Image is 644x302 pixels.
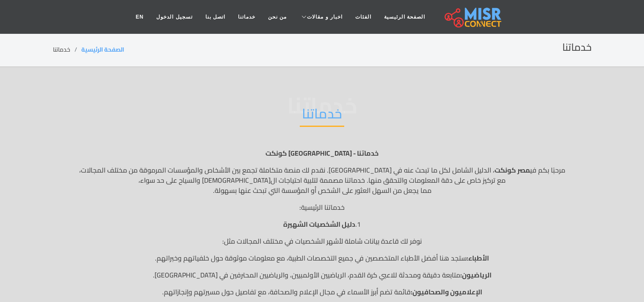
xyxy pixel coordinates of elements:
[445,6,501,27] img: main.misr_connect
[265,147,379,159] strong: خدماتنا - [GEOGRAPHIC_DATA] كونكت
[378,9,431,25] a: الصفحة الرئيسية
[293,9,349,25] a: اخبار و مقالات
[460,269,492,281] strong: الرياضيون:
[53,202,591,212] p: خدماتنا الرئيسية:
[53,287,591,297] p: قائمة تضم أبرز الأسماء في مجال الإعلام والصحافة، مع تفاصيل حول مسيرتهم وإنجازاتهم.
[349,9,378,25] a: الفئات
[81,44,124,55] a: الصفحة الرئيسية
[495,164,530,176] strong: مصر كونكت
[199,9,232,25] a: اتصل بنا
[53,45,81,54] li: خدماتنا
[53,270,591,280] p: متابعة دقيقة ومحدثة للاعبي كرة القدم، الرياضيين الأولمبيين، والرياضيين المحترفين في [GEOGRAPHIC_D...
[53,253,591,263] p: ستجد هنا أفضل الأطباء المتخصصين في جميع التخصصات الطبية، مع معلومات موثوقة حول خلفياتهم وخبراتهم.
[300,105,344,127] h2: خدماتنا
[53,165,591,195] p: مرحبًا بكم في ، الدليل الشامل لكل ما تبحث عنه في [GEOGRAPHIC_DATA]. نقدم لك منصة متكاملة تجمع بين...
[150,9,199,25] a: تسجيل الدخول
[232,9,262,25] a: خدماتنا
[307,13,343,21] span: اخبار و مقالات
[53,219,591,229] p: 1.
[130,9,150,25] a: EN
[467,252,489,264] strong: الأطباء:
[283,218,355,231] strong: دليل الشخصيات الشهيرة
[262,9,293,25] a: من نحن
[411,286,482,298] strong: الإعلاميون والصحافيون:
[53,236,591,246] p: نوفر لك قاعدة بيانات شاملة لأشهر الشخصيات في مختلف المجالات مثل:
[562,41,591,54] h2: خدماتنا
